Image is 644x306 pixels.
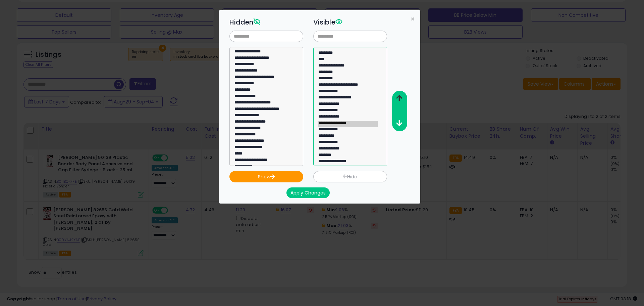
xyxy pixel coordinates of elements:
[229,17,303,27] h3: Hidden
[286,187,330,198] button: Apply Changes
[411,14,415,24] span: ×
[313,171,387,182] button: Hide
[229,171,303,182] button: Show
[313,17,387,27] h3: Visible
